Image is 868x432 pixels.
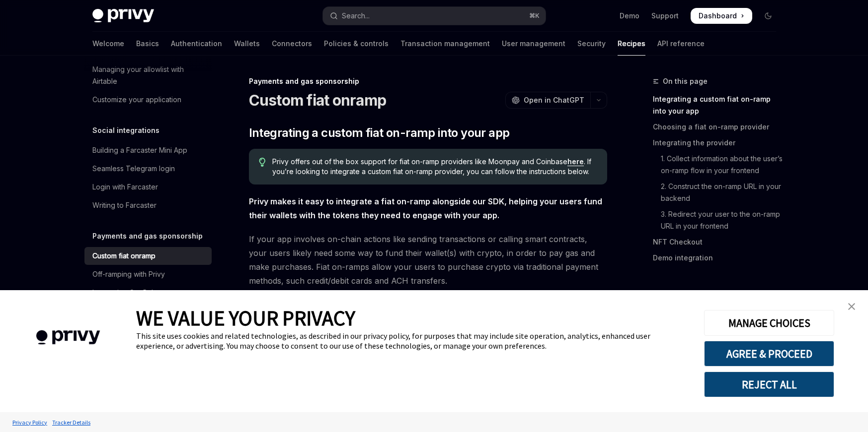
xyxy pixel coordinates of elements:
a: Basics [136,32,159,56]
span: On this page [663,75,708,87]
div: Payments and gas sponsorship [249,76,607,86]
a: Policies & controls [324,32,389,56]
div: Integrating OneBalance [92,287,169,299]
button: MANAGE CHOICES [704,310,834,336]
svg: Tip [259,158,266,167]
span: Integrating a custom fiat on-ramp into your app [249,125,510,141]
div: Custom fiat onramp [92,250,156,262]
img: dark logo [92,9,154,23]
a: 1. Collect information about the user’s on-ramp flow in your frontend [653,151,784,179]
a: Support [651,11,679,21]
a: Transaction management [400,32,490,56]
a: Integrating the provider [653,135,784,151]
a: Choosing a fiat on-ramp provider [653,119,784,135]
span: Dashboard [699,11,737,21]
a: Tracker Details [50,414,93,431]
button: AGREE & PROCEED [704,341,834,367]
a: Authentication [171,32,222,56]
a: Off-ramping with Privy [84,265,212,283]
a: Dashboard [691,8,752,24]
button: REJECT ALL [704,371,834,397]
a: Wallets [234,32,260,56]
a: Managing your allowlist with Airtable [84,61,212,90]
a: Privacy Policy [10,414,50,431]
a: Demo [620,11,639,21]
a: Demo integration [653,250,784,266]
a: 3. Redirect your user to the on-ramp URL in your frontend [653,206,784,234]
div: Search... [342,10,370,22]
a: here [567,157,584,166]
a: Security [577,32,606,56]
div: Building a Farcaster Mini App [92,144,187,156]
a: Seamless Telegram login [84,160,212,178]
div: Off-ramping with Privy [92,268,165,280]
div: Managing your allowlist with Airtable [92,63,206,87]
img: close banner [848,303,855,310]
a: Integrating a custom fiat on-ramp into your app [653,91,784,119]
img: company logo [15,316,121,359]
a: 2. Construct the on-ramp URL in your backend [653,179,784,206]
button: Open search [323,7,546,25]
a: Recipes [618,32,645,56]
a: NFT Checkout [653,234,784,250]
a: Connectors [272,32,312,56]
a: API reference [657,32,705,56]
a: Custom fiat onramp [84,247,212,265]
h5: Social integrations [92,124,159,136]
a: Integrating OneBalance [84,284,212,302]
a: User management [502,32,565,56]
h1: Custom fiat onramp [249,91,387,109]
a: Building a Farcaster Mini App [84,141,212,159]
button: Toggle dark mode [760,8,776,24]
div: This site uses cookies and related technologies, as described in our privacy policy, for purposes... [136,331,689,351]
a: Login with Farcaster [84,178,212,196]
button: Open in ChatGPT [505,92,590,109]
div: Writing to Farcaster [92,199,157,211]
a: close banner [842,297,862,316]
h5: Payments and gas sponsorship [92,230,203,242]
div: Customize your application [92,94,181,106]
div: Seamless Telegram login [92,163,175,175]
span: If your app involves on-chain actions like sending transactions or calling smart contracts, your ... [249,232,607,288]
strong: Privy makes it easy to integrate a fiat on-ramp alongside our SDK, helping your users fund their ... [249,196,602,220]
a: Customize your application [84,91,212,109]
span: WE VALUE YOUR PRIVACY [136,305,355,331]
span: ⌘ K [529,12,540,20]
div: Login with Farcaster [92,181,158,193]
a: Writing to Farcaster [84,196,212,214]
span: Privy offers out of the box support for fiat on-ramp providers like Moonpay and Coinbase . If you... [272,157,597,177]
span: Open in ChatGPT [524,95,584,105]
a: Welcome [92,32,124,56]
